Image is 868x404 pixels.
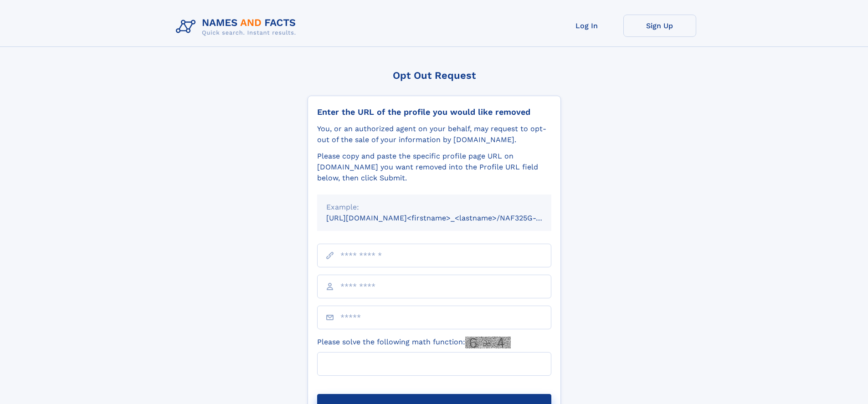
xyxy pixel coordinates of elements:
[326,202,542,213] div: Example:
[317,151,551,184] div: Please copy and paste the specific profile page URL on [DOMAIN_NAME] you want removed into the Pr...
[172,15,303,39] img: Logo Names and Facts
[326,214,569,222] small: [URL][DOMAIN_NAME]<firstname>_<lastname>/NAF325G-xxxxxxxx
[317,337,511,348] label: Please solve the following math function:
[317,107,551,117] div: Enter the URL of the profile you would like removed
[317,123,551,145] div: You, or an authorized agent on your behalf, may request to opt-out of the sale of your informatio...
[550,15,623,37] a: Log In
[308,70,561,81] div: Opt Out Request
[623,15,696,37] a: Sign Up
